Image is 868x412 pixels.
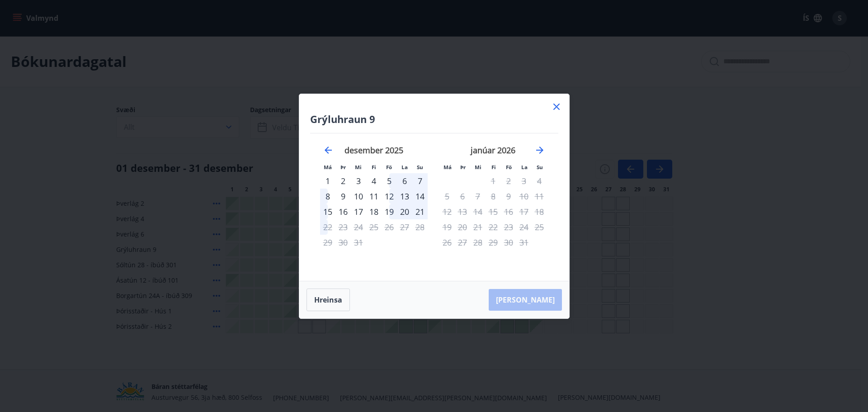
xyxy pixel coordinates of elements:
td: Choose sunnudagur, 14. desember 2025 as your check-in date. It’s available. [412,189,428,204]
td: Choose miðvikudagur, 10. desember 2025 as your check-in date. It’s available. [351,189,366,204]
td: Not available. fimmtudagur, 8. janúar 2026 [486,189,501,204]
td: Not available. miðvikudagur, 24. desember 2025 [351,219,366,235]
strong: desember 2025 [344,145,403,156]
td: Not available. þriðjudagur, 6. janúar 2026 [455,189,470,204]
td: Not available. miðvikudagur, 28. janúar 2026 [470,235,486,250]
div: 21 [412,204,428,219]
td: Not available. sunnudagur, 25. janúar 2026 [532,219,547,235]
div: Aðeins innritun í boði [320,173,335,189]
div: Calendar [310,133,558,270]
td: Not available. miðvikudagur, 31. desember 2025 [351,235,366,250]
td: Not available. sunnudagur, 11. janúar 2026 [532,189,547,204]
small: La [521,164,528,170]
td: Choose sunnudagur, 21. desember 2025 as your check-in date. It’s available. [412,204,428,219]
td: Not available. sunnudagur, 4. janúar 2026 [532,173,547,189]
td: Choose föstudagur, 19. desember 2025 as your check-in date. It’s available. [382,204,397,219]
td: Choose þriðjudagur, 2. desember 2025 as your check-in date. It’s available. [335,173,351,189]
td: Not available. þriðjudagur, 23. desember 2025 [335,219,351,235]
td: Choose laugardagur, 20. desember 2025 as your check-in date. It’s available. [397,204,412,219]
td: Choose fimmtudagur, 11. desember 2025 as your check-in date. It’s available. [366,189,382,204]
td: Not available. föstudagur, 16. janúar 2026 [501,204,516,219]
div: 14 [412,189,428,204]
div: 18 [366,204,382,219]
button: Hreinsa [307,289,350,311]
td: Not available. föstudagur, 2. janúar 2026 [501,173,516,189]
td: Not available. mánudagur, 29. desember 2025 [320,235,335,250]
small: Má [324,164,332,170]
td: Choose miðvikudagur, 17. desember 2025 as your check-in date. It’s available. [351,204,366,219]
td: Choose þriðjudagur, 16. desember 2025 as your check-in date. It’s available. [335,204,351,219]
td: Choose mánudagur, 8. desember 2025 as your check-in date. It’s available. [320,189,335,204]
td: Choose laugardagur, 6. desember 2025 as your check-in date. It’s available. [397,173,412,189]
div: 16 [335,204,351,219]
td: Not available. mánudagur, 5. janúar 2026 [439,189,455,204]
td: Not available. fimmtudagur, 1. janúar 2026 [486,173,501,189]
div: 8 [320,189,335,204]
td: Choose fimmtudagur, 4. desember 2025 as your check-in date. It’s available. [366,173,382,189]
td: Not available. laugardagur, 27. desember 2025 [397,219,412,235]
small: Fi [372,164,376,170]
small: Þr [340,164,346,170]
small: Fi [491,164,496,170]
td: Not available. fimmtudagur, 22. janúar 2026 [486,219,501,235]
div: 3 [351,173,366,189]
td: Not available. mánudagur, 19. janúar 2026 [439,219,455,235]
td: Not available. fimmtudagur, 29. janúar 2026 [486,235,501,250]
td: Choose sunnudagur, 7. desember 2025 as your check-in date. It’s available. [412,173,428,189]
td: Not available. mánudagur, 12. janúar 2026 [439,204,455,219]
td: Choose fimmtudagur, 18. desember 2025 as your check-in date. It’s available. [366,204,382,219]
div: 7 [412,173,428,189]
td: Not available. miðvikudagur, 21. janúar 2026 [470,219,486,235]
td: Choose mánudagur, 15. desember 2025 as your check-in date. It’s available. [320,204,335,219]
td: Not available. þriðjudagur, 20. janúar 2026 [455,219,470,235]
strong: janúar 2026 [471,145,515,156]
small: Su [417,164,423,170]
td: Choose föstudagur, 12. desember 2025 as your check-in date. It’s available. [382,189,397,204]
td: Choose miðvikudagur, 3. desember 2025 as your check-in date. It’s available. [351,173,366,189]
small: Mi [355,164,362,170]
h4: Grýluhraun 9 [310,112,558,126]
td: Not available. laugardagur, 31. janúar 2026 [516,235,532,250]
small: Mi [475,164,481,170]
small: Su [537,164,543,170]
td: Not available. laugardagur, 17. janúar 2026 [516,204,532,219]
td: Not available. laugardagur, 3. janúar 2026 [516,173,532,189]
td: Not available. miðvikudagur, 7. janúar 2026 [470,189,486,204]
td: Choose þriðjudagur, 9. desember 2025 as your check-in date. It’s available. [335,189,351,204]
small: La [401,164,408,170]
td: Not available. þriðjudagur, 13. janúar 2026 [455,204,470,219]
td: Not available. föstudagur, 9. janúar 2026 [501,189,516,204]
small: Má [443,164,452,170]
div: 4 [366,173,382,189]
td: Not available. fimmtudagur, 15. janúar 2026 [486,204,501,219]
div: 20 [397,204,412,219]
div: 19 [382,204,397,219]
td: Not available. miðvikudagur, 14. janúar 2026 [470,204,486,219]
div: 2 [335,173,351,189]
td: Choose föstudagur, 5. desember 2025 as your check-in date. It’s available. [382,173,397,189]
div: 10 [351,189,366,204]
td: Not available. þriðjudagur, 30. desember 2025 [335,235,351,250]
div: Aðeins útritun í boði [320,219,335,235]
div: 15 [320,204,335,219]
td: Not available. sunnudagur, 18. janúar 2026 [532,204,547,219]
td: Not available. föstudagur, 23. janúar 2026 [501,219,516,235]
td: Not available. föstudagur, 30. janúar 2026 [501,235,516,250]
div: Move backward to switch to the previous month. [323,145,334,156]
div: 12 [382,189,397,204]
td: Not available. föstudagur, 26. desember 2025 [382,219,397,235]
td: Not available. sunnudagur, 28. desember 2025 [412,219,428,235]
div: Move forward to switch to the next month. [534,145,545,156]
div: 17 [351,204,366,219]
small: Fö [386,164,392,170]
td: Not available. laugardagur, 10. janúar 2026 [516,189,532,204]
div: 5 [382,173,397,189]
small: Þr [460,164,466,170]
div: 13 [397,189,412,204]
td: Not available. mánudagur, 22. desember 2025 [320,219,335,235]
div: 11 [366,189,382,204]
div: 9 [335,189,351,204]
td: Not available. laugardagur, 24. janúar 2026 [516,219,532,235]
div: 6 [397,173,412,189]
td: Choose mánudagur, 1. desember 2025 as your check-in date. It’s available. [320,173,335,189]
